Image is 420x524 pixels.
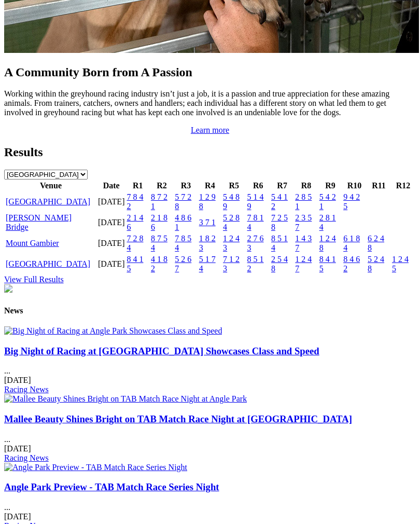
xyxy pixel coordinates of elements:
th: R3 [174,181,197,191]
a: 8 5 1 2 [247,255,264,273]
a: 1 8 2 3 [199,234,216,252]
a: 7 8 1 4 [247,213,264,231]
a: 3 7 1 [199,218,216,227]
td: [DATE] [97,192,125,212]
a: Racing News [4,385,49,394]
a: 8 7 2 1 [151,192,167,211]
a: 9 4 2 5 [343,192,360,211]
div: ... [4,413,416,463]
a: 5 1 4 9 [247,192,264,211]
td: [DATE] [97,213,125,232]
th: Date [97,181,125,191]
a: 6 1 8 4 [343,234,360,252]
a: 2 8 1 4 [319,213,336,231]
a: 7 2 8 4 [127,234,143,252]
a: 5 7 2 8 [175,192,191,211]
a: 5 2 8 4 [223,213,240,231]
a: [PERSON_NAME] Bridge [6,213,72,231]
span: [DATE] [4,444,31,453]
img: Big Night of Racing at Angle Park Showcases Class and Speed [4,326,222,336]
th: R12 [391,181,415,191]
a: 2 1 4 6 [127,213,143,231]
a: Racing News [4,453,49,462]
h2: A Community Born from A Passion [4,65,416,79]
th: Venue [5,181,96,191]
a: 2 7 6 3 [247,234,264,252]
a: 5 2 4 8 [368,255,384,273]
h2: Results [4,145,416,159]
h4: News [4,306,416,315]
img: chasers_homepage.jpg [4,284,12,293]
a: 5 1 7 4 [199,255,216,273]
a: 7 8 5 4 [175,234,191,252]
span: [DATE] [4,376,31,384]
a: 2 5 4 8 [271,255,288,273]
a: 5 4 8 9 [223,192,240,211]
a: 1 2 4 3 [223,234,240,252]
a: 8 5 1 4 [271,234,288,252]
th: R4 [199,181,221,191]
td: [DATE] [97,254,125,274]
th: R9 [319,181,342,191]
a: 8 4 6 2 [343,255,360,273]
th: R5 [222,181,245,191]
a: 6 2 4 8 [368,234,384,252]
img: Mallee Beauty Shines Bright on TAB Match Race Night at Angle Park [4,394,247,404]
a: Mount Gambier [6,239,59,247]
img: Angle Park Preview - TAB Match Race Series Night [4,463,187,472]
a: 8 7 5 4 [151,234,167,252]
th: R7 [271,181,293,191]
a: 8 4 1 5 [319,255,336,273]
a: [GEOGRAPHIC_DATA] [6,197,90,206]
a: 4 8 6 1 [175,213,191,231]
a: 1 2 4 5 [392,255,409,273]
a: 1 2 4 8 [319,234,336,252]
a: Learn more [191,126,229,134]
a: 5 2 6 7 [175,255,191,273]
a: 2 1 8 6 [151,213,167,231]
a: 8 4 1 5 [127,255,143,273]
a: 1 2 9 8 [199,192,216,211]
a: 2 3 5 7 [295,213,312,231]
a: Angle Park Preview - TAB Match Race Series Night [4,481,219,492]
th: R2 [150,181,173,191]
th: R6 [247,181,270,191]
th: R8 [295,181,317,191]
a: 7 2 5 8 [271,213,288,231]
a: Mallee Beauty Shines Bright on TAB Match Race Night at [GEOGRAPHIC_DATA] [4,413,352,424]
th: R10 [343,181,366,191]
td: [DATE] [97,233,125,253]
a: View Full Results [4,275,64,284]
a: 4 1 8 2 [151,255,167,273]
a: 1 2 4 7 [295,255,312,273]
a: 5 4 2 1 [319,192,336,211]
th: R1 [126,181,149,191]
a: Big Night of Racing at [GEOGRAPHIC_DATA] Showcases Class and Speed [4,346,319,356]
p: Working within the greyhound racing industry isn’t just a job, it is a passion and true appreciat... [4,89,416,117]
a: 1 4 3 7 [295,234,312,252]
a: 7 1 2 3 [223,255,240,273]
div: ... [4,346,416,395]
a: [GEOGRAPHIC_DATA] [6,259,90,268]
a: 2 8 5 1 [295,192,312,211]
span: [DATE] [4,512,31,521]
th: R11 [367,181,390,191]
a: 7 8 4 2 [127,192,143,211]
a: 5 4 1 2 [271,192,288,211]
